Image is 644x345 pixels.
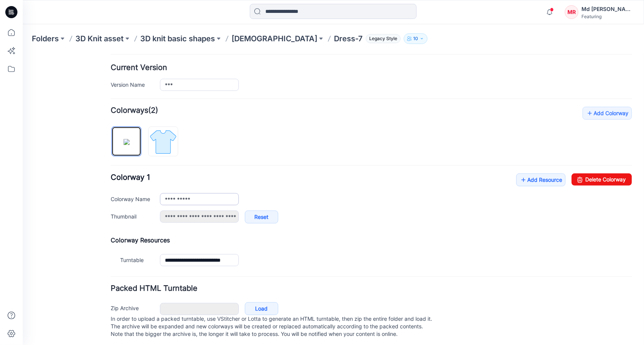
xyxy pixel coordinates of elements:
[32,33,59,44] a: Folders
[404,33,428,44] button: 10
[75,33,124,44] a: 3D Knit asset
[366,34,401,43] span: Legacy Style
[581,14,635,19] div: Featuring
[334,33,363,44] p: Dress-7
[140,33,215,44] a: 3D knit basic shapes
[88,53,125,62] strong: Colorways
[222,158,255,170] a: Reset
[581,5,635,14] div: Md [PERSON_NAME][DEMOGRAPHIC_DATA]
[549,120,609,133] a: Delete Colorway
[88,251,130,259] label: Zip Archive
[88,159,130,167] label: Thumbnail
[222,249,255,262] a: Load
[565,5,578,19] div: MR
[494,120,543,133] a: Add Resource
[126,75,155,103] img: empty_style_icon.svg
[88,120,127,129] span: Colorway 1
[413,34,418,43] p: 10
[88,142,130,150] label: Colorway Name
[560,54,609,67] a: Add Colorway
[363,33,401,44] button: Legacy Style
[23,53,644,345] iframe: edit-style
[88,183,609,191] h4: Colorway Resources
[101,86,107,92] img: eyJhbGciOiJIUzI1NiIsImtpZCI6IjAiLCJzbHQiOiJzZXMiLCJ0eXAiOiJKV1QifQ.eyJkYXRhIjp7InR5cGUiOiJzdG9yYW...
[97,203,130,211] label: Turntable
[232,33,317,44] a: [DEMOGRAPHIC_DATA]
[88,232,609,239] h4: Packed HTML Turntable
[88,262,609,285] p: In order to upload a packed turntable, use VStitcher or Lotta to generate an HTML turntable, then...
[125,53,135,62] span: (2)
